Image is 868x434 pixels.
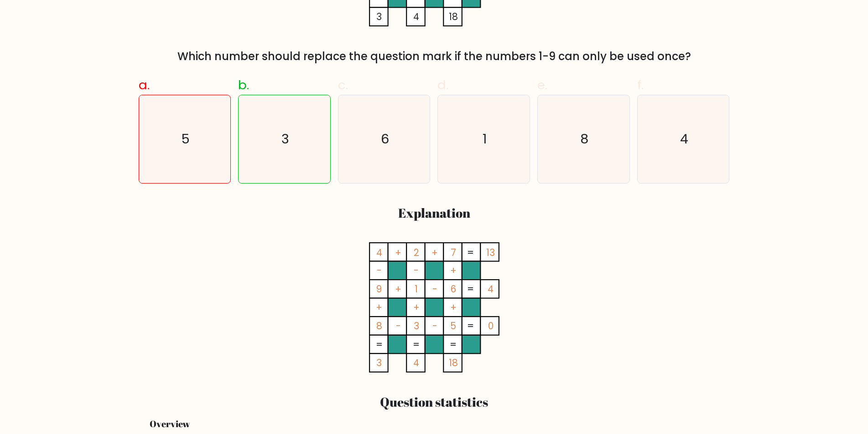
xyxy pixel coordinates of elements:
tspan: 4 [376,246,382,259]
tspan: + [376,301,382,314]
tspan: = [450,338,457,351]
div: Which number should replace the question mark if the numbers 1-9 can only be used once? [144,48,724,65]
span: b. [238,76,249,94]
tspan: + [450,301,456,314]
tspan: 0 [488,319,493,332]
text: 3 [281,130,289,148]
tspan: 18 [448,10,457,24]
span: c. [338,76,348,94]
tspan: 13 [486,246,495,259]
tspan: 4 [413,356,419,369]
tspan: = [375,338,382,351]
tspan: = [467,319,474,332]
tspan: = [467,246,474,259]
tspan: + [413,301,419,314]
tspan: - [432,319,437,332]
tspan: 18 [448,356,457,369]
text: 4 [680,130,688,148]
span: e. [537,76,547,94]
text: 6 [381,130,389,148]
text: 1 [483,130,487,148]
span: d. [437,76,448,94]
tspan: 3 [376,356,382,369]
h3: Explanation [144,205,724,221]
tspan: 6 [450,282,456,296]
tspan: 8 [376,319,382,332]
h3: Question statistics [150,394,719,410]
text: 8 [580,130,588,148]
tspan: 7 [450,246,456,259]
tspan: 9 [376,282,382,296]
tspan: = [467,282,474,296]
tspan: 2 [413,246,419,259]
text: 5 [181,130,190,148]
tspan: + [431,246,438,259]
tspan: - [395,319,400,332]
span: f. [637,76,644,94]
tspan: 4 [488,282,494,296]
tspan: + [395,246,401,259]
tspan: 1 [415,282,418,296]
tspan: - [432,282,437,296]
tspan: 3 [376,10,382,24]
tspan: - [414,264,419,277]
tspan: 4 [413,10,419,24]
tspan: - [376,264,381,277]
span: a. [139,76,150,94]
tspan: 5 [450,319,456,332]
tspan: = [413,338,420,351]
tspan: 3 [413,319,419,332]
tspan: + [450,264,456,277]
tspan: + [395,282,401,296]
span: Overview [150,418,190,430]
